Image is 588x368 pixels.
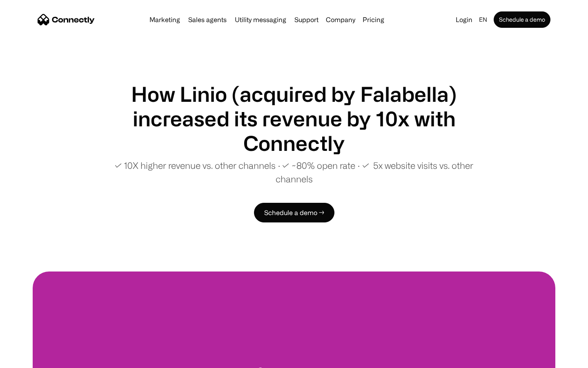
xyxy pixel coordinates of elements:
[185,16,230,23] a: Sales agents
[291,16,322,23] a: Support
[146,16,183,23] a: Marketing
[16,354,49,365] ul: Language list
[98,82,490,155] h1: How Linio (acquired by Falabella) increased its revenue by 10x with Connectly
[479,14,487,25] div: en
[494,11,550,28] a: Schedule a demo
[359,16,388,23] a: Pricing
[8,353,49,365] aside: Language selected: English
[326,14,355,25] div: Company
[98,159,490,186] p: ✓ 10X higher revenue vs. other channels ∙ ✓ ~80% open rate ∙ ✓ 5x website visits vs. other channels
[254,203,334,222] a: Schedule a demo →
[232,16,290,23] a: Utility messaging
[452,14,476,25] a: Login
